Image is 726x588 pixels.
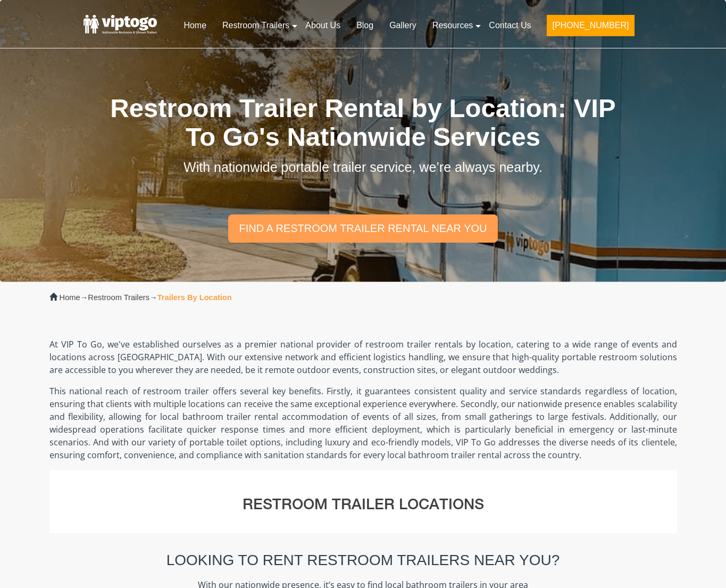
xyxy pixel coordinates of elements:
a: Restroom Trailers [214,14,297,37]
a: [PHONE_NUMBER] [539,14,642,43]
a: Contact Us [481,14,539,37]
a: Home [176,14,214,37]
strong: Trailers By Location [157,293,232,302]
span: With nationwide portable trailer service, we’re always nearby. [183,160,543,175]
a: Restroom Trailers [88,293,149,302]
a: About Us [297,14,348,37]
a: Gallery [381,14,424,37]
a: Resources [424,14,481,37]
h2: Looking to rent restroom trailers near you? [49,551,677,570]
h2: restroom trailer Locations [64,495,662,515]
p: At VIP To Go, we've established ourselves as a premier national provider of restroom trailer rent... [49,338,677,376]
button: [PHONE_NUMBER] [547,15,634,36]
a: find a restroom trailer rental near you [228,214,497,242]
span: Restroom Trailer Rental by Location: VIP To Go's Nationwide Services [110,94,615,151]
a: Blog [348,14,381,37]
a: Home [60,293,80,302]
p: This national reach of restroom trailer offers several key benefits. Firstly, it guarantees consi... [49,385,677,461]
span: → → [60,293,232,302]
